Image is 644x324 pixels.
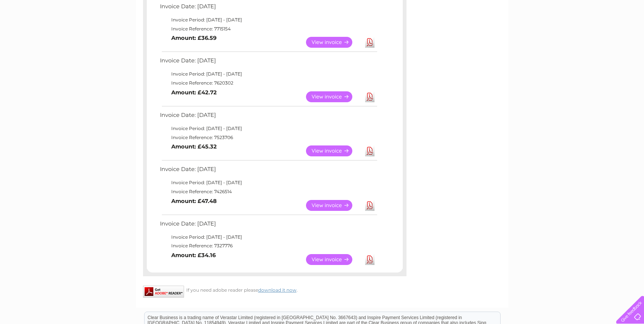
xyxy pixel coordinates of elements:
[512,32,526,38] a: Water
[530,32,547,38] a: Energy
[158,2,378,15] td: Invoice Date: [DATE]
[365,145,375,156] a: Download
[306,91,361,102] a: View
[365,37,375,48] a: Download
[306,254,361,265] a: View
[171,252,216,259] b: Amount: £34.16
[365,200,375,211] a: Download
[158,178,378,187] td: Invoice Period: [DATE] - [DATE]
[158,70,378,79] td: Invoice Period: [DATE] - [DATE]
[158,164,378,178] td: Invoice Date: [DATE]
[551,32,574,38] a: Telecoms
[158,110,378,124] td: Invoice Date: [DATE]
[145,4,500,36] div: Clear Business is a trading name of Verastar Limited (registered in [GEOGRAPHIC_DATA] No. 3667643...
[594,32,612,38] a: Contact
[158,24,378,33] td: Invoice Reference: 7715154
[171,89,217,96] b: Amount: £42.72
[158,219,378,233] td: Invoice Date: [DATE]
[502,4,554,13] a: 0333 014 3131
[158,187,378,196] td: Invoice Reference: 7426514
[158,124,378,133] td: Invoice Period: [DATE] - [DATE]
[158,79,378,88] td: Invoice Reference: 7620302
[171,35,216,41] b: Amount: £36.59
[23,20,61,42] img: logo.png
[158,56,378,70] td: Invoice Date: [DATE]
[258,287,297,293] a: download it now
[579,32,589,38] a: Blog
[171,198,217,204] b: Amount: £47.48
[158,241,378,250] td: Invoice Reference: 7327776
[158,233,378,242] td: Invoice Period: [DATE] - [DATE]
[365,254,375,265] a: Download
[143,286,406,293] div: If you need adobe reader please .
[158,133,378,142] td: Invoice Reference: 7523706
[171,143,217,150] b: Amount: £45.32
[306,37,361,48] a: View
[619,32,637,38] a: Log out
[158,15,378,24] td: Invoice Period: [DATE] - [DATE]
[365,91,375,102] a: Download
[306,200,361,211] a: View
[306,145,361,156] a: View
